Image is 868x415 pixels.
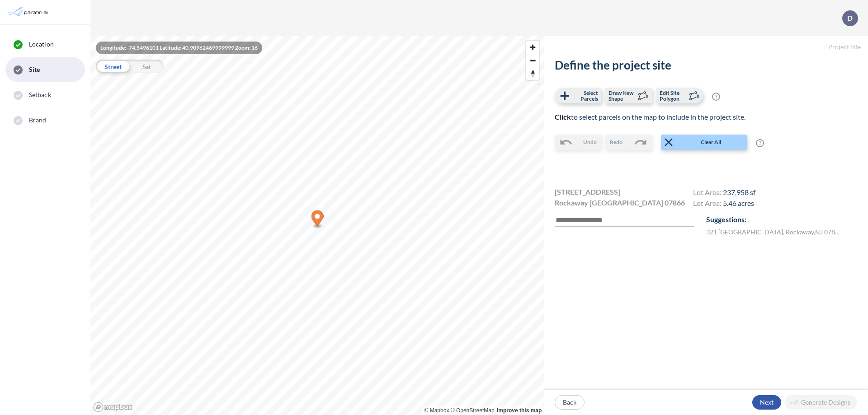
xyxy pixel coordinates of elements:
[555,395,585,410] button: Back
[661,135,747,150] button: Clear All
[90,36,544,415] canvas: Map
[706,214,857,225] p: Suggestions:
[29,65,40,74] span: Site
[555,187,620,197] span: [STREET_ADDRESS]
[526,54,539,67] button: Zoom out
[723,199,754,207] span: 5.46 acres
[130,60,164,73] div: Sat
[693,199,755,210] h4: Lot Area:
[706,227,842,237] label: 321 [GEOGRAPHIC_DATA] , Rockaway , NJ 07866 , US
[29,116,47,125] span: Brand
[609,90,635,102] span: Draw New Shape
[526,54,539,67] span: Zoom out
[555,135,601,150] button: Undo
[555,112,745,121] span: to select parcels on the map to include in the project site.
[555,197,685,208] span: Rockaway [GEOGRAPHIC_DATA] 07866
[563,398,576,407] p: Back
[571,90,598,102] span: Select Parcels
[555,58,857,72] h2: Define the project site
[693,188,755,199] h4: Lot Area:
[660,90,686,102] span: Edit Site Polygon
[29,90,51,99] span: Setback
[451,407,495,414] a: OpenStreetMap
[847,14,853,22] p: D
[610,138,623,146] span: Redo
[555,112,571,121] b: Click
[583,138,597,146] span: Undo
[29,40,54,49] span: Location
[756,139,764,147] span: ?
[712,93,720,101] span: ?
[675,138,746,146] span: Clear All
[93,402,133,412] a: Mapbox homepage
[526,67,539,80] button: Reset bearing to north
[544,36,868,58] h5: Project Site
[752,395,781,410] button: Next
[526,67,539,80] span: Reset bearing to north
[723,188,755,196] span: 237,958 sf
[497,407,542,414] a: Improve this map
[96,42,262,54] div: Longitude: -74.5496101 Latitude: 40.90962469999999 Zoom: 16
[96,60,130,73] div: Street
[7,4,51,20] img: Parafin
[605,135,652,150] button: Redo
[425,407,449,414] a: Mapbox
[526,41,539,54] button: Zoom in
[311,210,324,229] div: Map marker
